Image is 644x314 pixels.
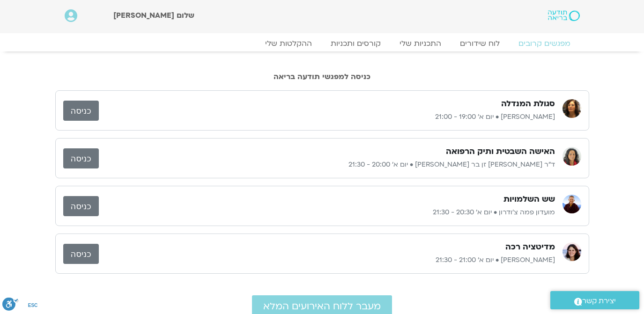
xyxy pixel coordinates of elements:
[501,98,555,110] h3: סגולת המנדלה
[321,39,390,48] a: קורסים ותכניות
[505,241,555,253] h3: מדיטציה רכה
[582,295,616,307] span: יצירת קשר
[99,255,555,266] p: [PERSON_NAME] • יום א׳ 21:00 - 21:30
[509,39,580,48] a: מפגשים קרובים
[390,39,451,48] a: התכניות שלי
[55,73,589,81] h2: כניסה למפגשי תודעה בריאה
[550,291,639,309] a: יצירת קשר
[63,148,99,168] a: כניסה
[63,196,99,216] a: כניסה
[99,111,555,123] p: [PERSON_NAME] • יום א׳ 19:00 - 21:00
[99,159,555,170] p: ד״ר [PERSON_NAME] זן בר [PERSON_NAME] • יום א׳ 20:00 - 21:30
[263,301,381,312] span: מעבר ללוח האירועים המלא
[256,39,321,48] a: ההקלטות שלי
[99,207,555,218] p: מועדון פמה צ'ודרון • יום א׳ 20:30 - 21:30
[63,244,99,264] a: כניסה
[65,39,580,48] nav: Menu
[503,194,555,205] h3: שש השלמויות
[446,146,555,157] h3: האישה השבטית ותיק הרפואה
[451,39,509,48] a: לוח שידורים
[63,101,99,121] a: כניסה
[563,99,581,118] img: רונית הולנדר
[563,242,581,261] img: מיכל גורל
[563,147,581,166] img: ד״ר צילה זן בר צור
[563,195,581,213] img: מועדון פמה צ'ודרון
[113,10,194,21] span: שלום [PERSON_NAME]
